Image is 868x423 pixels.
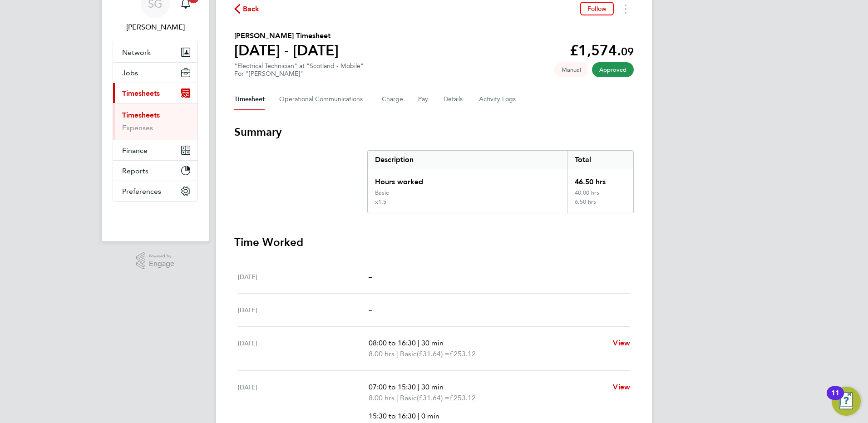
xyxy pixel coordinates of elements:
div: Hours worked [368,169,567,189]
span: 30 min [421,339,444,347]
a: Timesheets [122,111,160,119]
button: Details [444,89,464,110]
div: Description [368,151,567,169]
div: Summary [367,150,634,213]
span: View [613,383,630,391]
span: (£31.64) = [417,393,449,402]
span: Sue Gaffney [113,22,198,33]
span: Jobs [122,69,138,77]
span: 8.00 hrs [369,349,395,358]
span: Reports [122,167,148,175]
button: Timesheet [234,89,265,110]
span: Engage [149,260,174,268]
span: £253.12 [449,393,476,402]
button: Finance [113,140,197,160]
span: Network [122,48,151,57]
div: 46.50 hrs [567,169,633,189]
a: View [613,338,630,349]
span: Basic [400,393,417,403]
button: Activity Logs [479,89,517,110]
h3: Summary [234,125,634,139]
h2: [PERSON_NAME] Timesheet [234,30,339,41]
app-decimal: £1,574. [570,42,634,59]
span: Follow [587,5,607,13]
a: Go to home page [113,211,198,225]
div: Total [567,151,633,169]
button: Charge [382,89,404,110]
span: | [418,383,419,391]
span: | [418,412,419,420]
span: This timesheet was manually created. [554,62,588,77]
span: £253.12 [449,349,476,358]
span: View [613,339,630,347]
div: Timesheets [113,103,197,140]
h3: Time Worked [234,235,634,250]
button: Back [234,3,260,15]
div: 6.50 hrs [567,198,633,213]
span: 0 min [421,412,439,420]
button: Pay [418,89,429,110]
h1: [DATE] - [DATE] [234,41,339,59]
span: Finance [122,146,148,155]
div: Basic [375,189,389,197]
button: Preferences [113,181,197,201]
div: "Electrical Technician" at "Scotland - Mobile" [234,62,364,78]
button: Reports [113,161,197,181]
span: 30 min [421,383,444,391]
span: 09 [621,45,634,58]
span: Back [243,4,260,15]
a: Powered byEngage [136,252,175,270]
button: Network [113,42,197,62]
span: (£31.64) = [417,349,449,358]
span: Powered by [149,252,174,260]
span: Timesheets [122,89,160,98]
div: [DATE] [238,338,369,359]
a: Expenses [122,123,153,132]
div: x1.5 [375,198,386,206]
span: | [418,339,419,347]
button: Open Resource Center, 11 new notifications [832,387,861,416]
span: – [369,305,372,314]
div: [DATE] [238,271,369,282]
span: 07:00 to 15:30 [369,383,416,391]
div: 11 [831,393,839,405]
span: – [369,272,372,281]
span: 8.00 hrs [369,393,395,402]
div: [DATE] [238,305,369,315]
span: Preferences [122,187,161,196]
span: Basic [400,349,417,359]
div: 40.00 hrs [567,189,633,198]
button: Jobs [113,63,197,83]
span: 08:00 to 16:30 [369,339,416,347]
span: | [396,349,398,358]
img: fastbook-logo-retina.png [113,211,198,225]
button: Operational Communications [279,89,367,110]
span: | [396,393,398,402]
button: Timesheets [113,83,197,103]
span: This timesheet has been approved. [592,62,634,77]
button: Timesheets Menu [617,2,634,16]
div: For "[PERSON_NAME]" [234,70,364,78]
a: View [613,382,630,393]
span: 15:30 to 16:30 [369,412,416,420]
button: Follow [580,2,614,15]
